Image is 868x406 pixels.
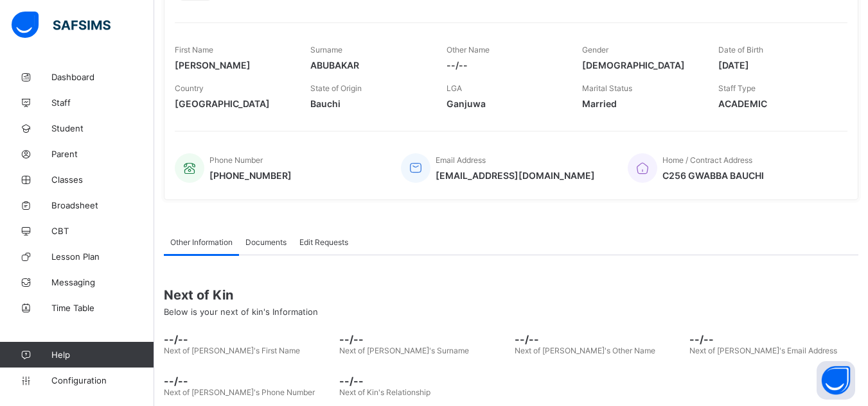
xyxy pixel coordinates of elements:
span: Email Address [436,155,486,165]
span: Surname [310,45,342,55]
span: [EMAIL_ADDRESS][DOMAIN_NAME] [436,170,595,181]
span: State of Origin [310,83,362,93]
span: Married [582,98,698,109]
span: ACADEMIC [718,98,835,109]
span: Help [51,350,154,360]
span: Marital Status [582,83,632,93]
span: --/-- [339,375,508,387]
span: Broadsheet [51,200,154,210]
span: Next of Kin [164,287,858,303]
span: ABUBAKAR [310,60,427,71]
span: First Name [175,45,213,55]
span: LGA [447,83,462,93]
span: [DATE] [718,60,835,71]
span: Next of [PERSON_NAME]'s Other Name [515,346,655,355]
span: Classes [51,174,154,185]
span: --/-- [689,333,858,346]
span: Student [51,123,154,133]
span: Documents [245,237,287,247]
span: [DEMOGRAPHIC_DATA] [582,60,698,71]
span: Home / Contract Address [662,155,752,165]
span: Ganjuwa [447,98,563,109]
span: --/-- [515,333,684,346]
span: [PERSON_NAME] [175,60,291,71]
span: Bauchi [310,98,427,109]
span: --/-- [164,333,333,346]
span: Other Name [447,45,490,55]
span: --/-- [339,333,508,346]
span: [GEOGRAPHIC_DATA] [175,98,291,109]
span: Parent [51,149,154,159]
span: Next of [PERSON_NAME]'s Phone Number [164,387,315,397]
span: C256 GWABBA BAUCHI [662,170,764,181]
button: Open asap [817,361,855,400]
span: [PHONE_NUMBER] [209,170,292,181]
span: Staff Type [718,83,756,93]
span: Date of Birth [718,45,763,55]
span: Phone Number [209,155,263,165]
span: Next of [PERSON_NAME]'s Surname [339,346,469,355]
span: Staff [51,97,154,108]
span: --/-- [447,60,563,71]
span: Next of Kin's Relationship [339,387,430,397]
span: Gender [582,45,608,55]
span: Country [175,83,204,93]
span: Edit Requests [299,237,348,247]
span: Lesson Plan [51,251,154,262]
span: Time Table [51,303,154,313]
img: safsims [12,12,111,38]
span: Below is your next of kin's Information [164,307,318,317]
span: Other Information [170,237,233,247]
span: Dashboard [51,72,154,82]
span: Next of [PERSON_NAME]'s Email Address [689,346,837,355]
span: --/-- [164,375,333,387]
span: Configuration [51,375,154,385]
span: Messaging [51,277,154,287]
span: Next of [PERSON_NAME]'s First Name [164,346,300,355]
span: CBT [51,226,154,236]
